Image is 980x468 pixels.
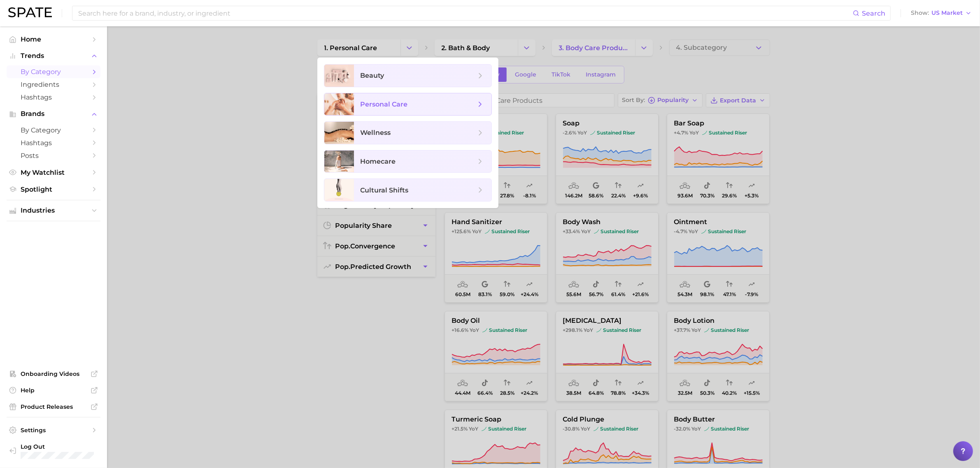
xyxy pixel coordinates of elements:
a: Hashtags [7,91,100,104]
span: Home [21,35,86,43]
button: Brands [7,108,100,120]
span: Ingredients [21,81,86,88]
input: Search here for a brand, industry, or ingredient [77,6,853,20]
span: My Watchlist [21,169,86,176]
a: Home [7,33,100,46]
span: Log Out [21,443,127,450]
a: Onboarding Videos [7,368,100,380]
ul: Change Category [317,58,498,208]
span: Onboarding Videos [21,370,86,378]
span: Product Releases [21,403,86,410]
button: Trends [7,50,100,62]
a: by Category [7,124,100,137]
span: Brands [21,110,86,118]
span: Search [862,9,885,17]
a: Hashtags [7,137,100,149]
a: by Category [7,65,100,78]
a: My Watchlist [7,166,100,179]
a: Posts [7,149,100,162]
span: US Market [931,11,963,15]
span: Settings [21,426,86,434]
a: Spotlight [7,183,100,196]
span: homecare [361,158,396,165]
span: Help [21,387,86,394]
a: Product Releases [7,401,100,413]
span: wellness [361,129,391,137]
span: Posts [21,152,86,160]
button: ShowUS Market [909,8,974,19]
a: Ingredients [7,78,100,91]
span: Show [911,11,929,15]
a: Settings [7,424,100,436]
button: Industries [7,204,100,217]
span: Hashtags [21,93,86,101]
span: personal care [361,100,408,108]
span: beauty [361,72,384,79]
span: by Category [21,126,86,134]
a: Help [7,384,100,396]
span: cultural shifts [361,186,409,194]
span: Spotlight [21,185,86,193]
span: Hashtags [21,139,86,147]
span: Industries [21,207,86,214]
span: by Category [21,68,86,76]
a: Log out. Currently logged in with e-mail michelle.ng@mavbeautybrands.com. [7,440,100,462]
span: Trends [21,52,86,60]
img: SPATE [8,7,52,17]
